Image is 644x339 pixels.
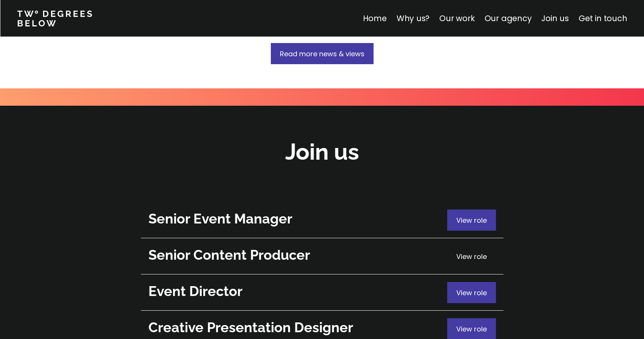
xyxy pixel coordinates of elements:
[141,202,503,238] a: Senior Event ManagerView role
[148,282,443,300] h2: Event Director
[141,238,503,274] a: Senior Content ProducerView role
[363,13,386,24] a: Home
[280,49,364,59] span: Read more news & views
[85,43,559,64] a: Read more news & views
[148,246,443,264] h2: Senior Content Producer
[579,13,627,24] a: Get in touch
[148,210,443,228] h2: Senior Event Manager
[456,216,487,225] span: View role
[148,318,443,337] h2: Creative Presentation Designer
[484,13,531,24] a: Our agency
[456,324,487,334] span: View role
[439,13,474,24] a: Our work
[541,13,569,24] a: Join us
[456,252,487,261] span: View role
[141,274,503,311] a: Event DirectorView role
[396,13,429,24] a: Why us?
[456,288,487,297] span: View role
[285,137,359,167] h2: Join us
